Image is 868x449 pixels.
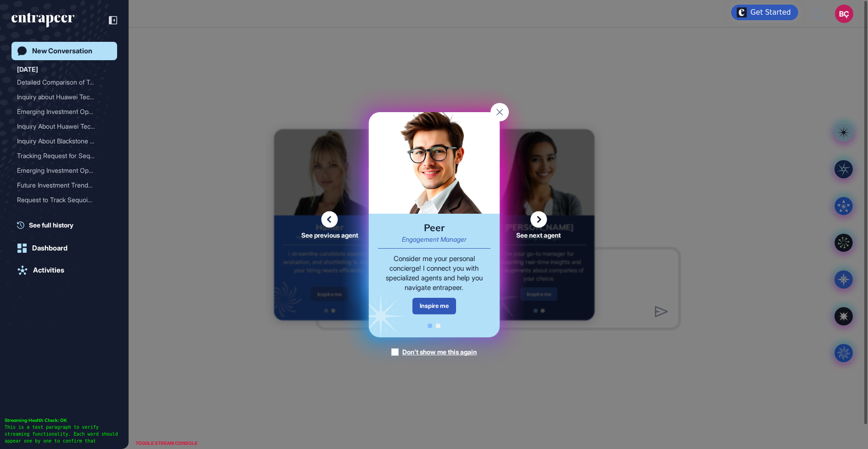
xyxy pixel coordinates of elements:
[29,220,73,230] span: See full history
[17,178,104,193] div: Future Investment Trends ...
[11,261,117,279] a: Activities
[17,193,112,207] div: Request to Track Sequoia Capital
[17,75,112,90] div: Detailed Comparison of Top ENR250 Firms Including Limak Construction: Focus on Digitalization Tre...
[750,8,791,17] div: Get Started
[33,266,64,274] div: Activities
[17,134,104,148] div: Inquiry About Blackstone ...
[17,220,117,230] a: See full history
[402,347,477,357] div: Don't show me this again
[402,236,467,243] div: Engagement Manager
[412,298,456,314] div: Inspire me
[17,119,112,134] div: Inquiry About Huawei Technologies
[17,163,104,178] div: Emerging Investment Oppor...
[378,254,490,292] div: Consider me your personal concierge! I connect you with specialized agents and help you navigate ...
[17,90,104,104] div: Inquiry about Huawei Tech...
[17,104,112,119] div: Emerging Investment Opportunities in Growth Markets: Sector Trends, Deal Flow, and Value Creation
[17,163,112,178] div: Emerging Investment Opportunities in Growth Markets: Sector Trends, Deal Flow, and Value Creation
[737,7,747,17] img: launcher-image-alternative-text
[11,42,117,60] a: New Conversation
[301,232,358,238] span: See previous agent
[424,223,445,233] div: Peer
[17,178,112,193] div: Future Investment Trends in Financial Services
[17,90,112,104] div: Inquiry about Huawei Technologies
[17,148,112,163] div: Tracking Request for Sequoia Capital
[133,438,200,449] div: TOGGLE STREAM CONSOLE
[835,5,853,23] button: BÇ
[731,5,798,20] div: Open Get Started checklist
[32,47,92,55] div: New Conversation
[17,64,38,75] div: [DATE]
[17,134,112,148] div: Inquiry About Blackstone Capital
[11,13,74,28] div: entrapeer-logo
[32,244,68,252] div: Dashboard
[17,148,104,163] div: Tracking Request for Sequ...
[17,119,104,134] div: Inquiry About Huawei Tech...
[11,239,117,257] a: Dashboard
[17,75,104,90] div: Detailed Comparison of To...
[17,193,104,207] div: Request to Track Sequoia ...
[369,112,500,214] img: peer-card.png
[516,232,561,238] span: See next agent
[17,104,104,119] div: Emerging Investment Oppor...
